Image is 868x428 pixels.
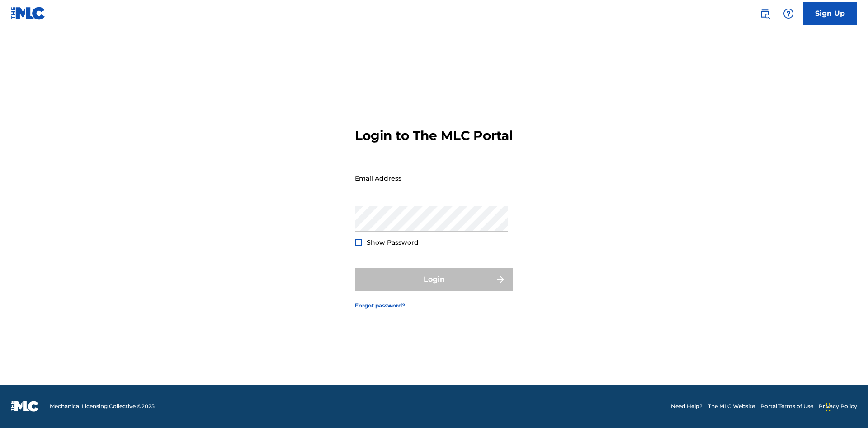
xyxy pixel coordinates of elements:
a: Portal Terms of Use [760,402,813,410]
a: Need Help? [671,402,703,410]
a: Sign Up [803,2,857,25]
span: Mechanical Licensing Collective © 2025 [50,402,155,410]
a: Public Search [756,5,774,23]
img: help [783,8,794,19]
img: MLC Logo [11,7,46,20]
div: Help [779,5,797,23]
img: search [759,8,770,19]
iframe: Chat Widget [823,385,868,428]
h3: Login to The MLC Portal [355,128,513,144]
div: Drag [826,394,831,421]
a: Forgot password? [355,302,405,310]
img: logo [11,401,39,412]
a: Privacy Policy [819,402,857,410]
a: The MLC Website [708,402,755,410]
span: Show Password [367,238,419,247]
